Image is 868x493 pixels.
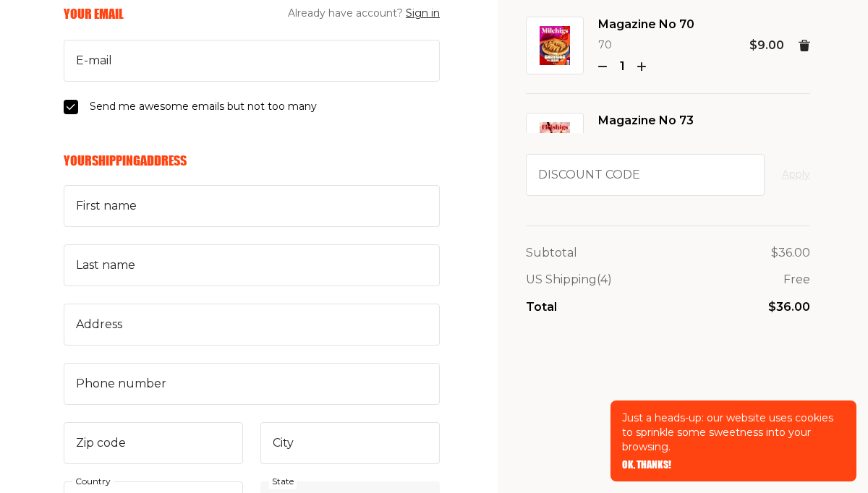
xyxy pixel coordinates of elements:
[64,244,440,286] input: Last name
[598,37,694,54] p: 70
[622,411,845,454] p: Just a heads-up: our website uses cookies to sprinkle some sweetness into your browsing.
[526,298,557,317] p: Total
[260,422,440,464] input: City
[64,304,440,346] input: Address
[598,111,694,130] span: Magazine No 73
[64,153,440,168] h6: Your Shipping Address
[64,185,440,227] input: First name
[622,460,671,470] button: OK, THANKS!
[782,166,810,184] button: Apply
[613,57,631,76] p: 1
[406,5,440,22] button: Sign in
[540,122,570,161] img: Magazine No 73 Image
[64,6,124,22] h6: Your Email
[526,244,577,262] p: Subtotal
[72,473,114,489] label: Country
[64,100,78,114] input: Send me awesome emails but not too many
[598,15,694,34] span: Magazine No 70
[749,36,784,55] p: $9.00
[783,270,810,289] p: Free
[269,473,297,489] label: State
[771,244,810,262] p: $36.00
[768,298,810,317] p: $36.00
[744,132,784,151] p: $18.00
[526,270,612,289] p: US Shipping (4)
[526,154,765,196] input: Discount code
[64,363,440,405] input: Phone number
[288,5,440,22] span: Already have account?
[64,40,440,82] input: E-mail
[64,422,243,464] input: Zip code
[540,26,570,65] img: Magazine No 70 Image
[90,98,317,116] span: Send me awesome emails but not too many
